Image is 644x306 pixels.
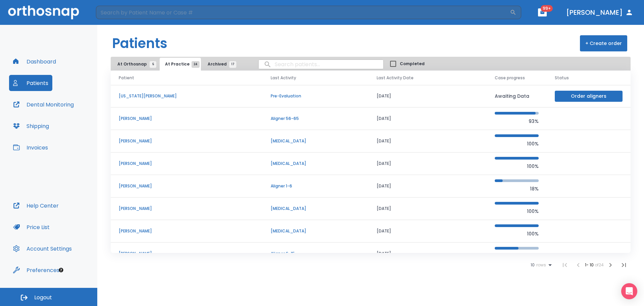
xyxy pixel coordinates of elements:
button: Account Settings [9,241,76,257]
p: 100% [495,162,539,170]
td: [DATE] [369,130,487,152]
img: Orthosnap [8,5,79,19]
span: Archived [208,61,233,67]
span: 24 [192,61,200,68]
td: [DATE] [369,198,487,220]
span: Last Activity [271,75,296,81]
p: [PERSON_NAME] [119,116,255,122]
span: Completed [400,61,425,67]
span: 99+ [541,5,553,12]
span: 5 [150,61,156,68]
button: Order aligners [555,91,623,102]
span: Last Activity Date [377,75,414,81]
p: Aligner 6-15 [271,251,361,257]
p: Aligner 56-65 [271,116,361,122]
p: 100% [495,140,539,148]
p: [MEDICAL_DATA] [271,206,361,212]
button: Patients [9,75,52,91]
p: [PERSON_NAME] [119,206,255,212]
td: [DATE] [369,152,487,175]
span: rows [535,263,546,267]
span: At Orthosnap [117,61,153,67]
p: [MEDICAL_DATA] [271,161,361,167]
p: [MEDICAL_DATA] [271,228,361,234]
h1: Patients [112,33,167,53]
p: [MEDICAL_DATA] [271,138,361,144]
p: [PERSON_NAME] [119,228,255,234]
td: [DATE] [369,85,487,107]
td: [DATE] [369,107,487,130]
p: [US_STATE][PERSON_NAME] [119,93,255,99]
span: 1 - 10 [585,262,595,268]
p: [PERSON_NAME] [119,251,255,257]
span: 17 [229,61,236,68]
button: Invoices [9,139,52,156]
span: of 24 [595,262,604,268]
td: [DATE] [369,220,487,243]
p: [PERSON_NAME] [119,138,255,144]
button: Dental Monitoring [9,96,78,113]
p: Pre-Evaluation [271,93,361,99]
input: Search by Patient Name or Case # [96,6,510,19]
button: Help Center [9,198,63,214]
button: Shipping [9,118,53,134]
span: Status [555,75,569,81]
div: Open Intercom Messenger [621,283,637,299]
input: search [259,58,383,71]
p: 100% [495,230,539,238]
p: Aligner 1-6 [271,183,361,189]
p: [PERSON_NAME] [119,183,255,189]
span: Logout [34,294,52,301]
td: [DATE] [369,175,487,198]
span: Patient [119,75,134,81]
p: 54% [495,252,539,260]
p: 100% [495,207,539,215]
button: [PERSON_NAME] [563,6,636,18]
p: Awaiting Data [495,92,539,100]
div: Tooltip anchor [58,267,64,273]
span: Case progress [495,75,525,81]
div: tabs [112,58,239,71]
button: Dashboard [9,53,60,70]
span: At Practice [165,61,196,67]
button: Preferences [9,262,63,278]
p: 18% [495,185,539,193]
span: 10 [531,263,535,267]
button: + Create order [580,35,627,51]
button: Price List [9,219,54,235]
p: [PERSON_NAME] [119,161,255,167]
p: 93% [495,117,539,125]
td: [DATE] [369,243,487,265]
